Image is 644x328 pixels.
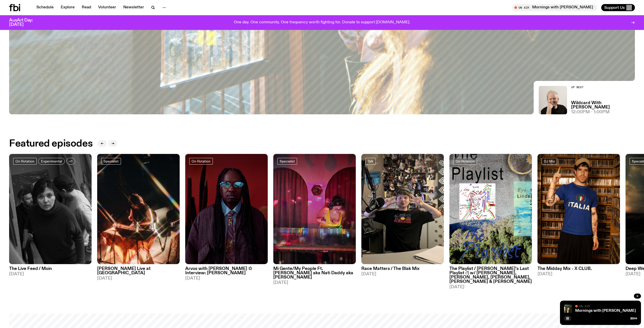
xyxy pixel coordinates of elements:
a: Wildcard With [PERSON_NAME] [571,101,635,110]
span: [DATE] [9,272,92,276]
h3: [PERSON_NAME] Live at [GEOGRAPHIC_DATA] [97,267,180,275]
a: Specialist [277,158,297,165]
span: [DATE] [361,272,444,276]
a: Explore [58,4,78,11]
span: +1 [69,159,72,163]
h2: Up Next [571,86,635,89]
h3: Arvos with [PERSON_NAME] ✩ Interview: [PERSON_NAME] [185,267,268,275]
button: Support Us [601,4,635,11]
a: Read [79,4,94,11]
h3: The Live Feed / Moin [9,267,92,271]
img: A black and white image of moin on stairs, looking up at the camera. [9,154,92,264]
span: Experimental [41,159,62,163]
img: Freya smiles coyly as she poses for the image. [564,305,572,313]
a: On Rotation [189,158,213,165]
a: Mornings with [PERSON_NAME] [575,309,636,313]
span: [DATE] [185,276,268,281]
a: On Rotation [453,158,477,165]
span: [DATE] [273,281,356,285]
h3: The Midday Mix - X CLUB. [537,267,620,271]
button: +1 [66,158,75,165]
a: Volunteer [95,4,119,11]
span: On Rotation [192,159,211,163]
img: Stuart is smiling charmingly, wearing a black t-shirt against a stark white background. [539,86,567,114]
a: DJ Mix [542,158,557,165]
a: Mi Gente/My People Ft. [PERSON_NAME] aka Nati Daddy aka [PERSON_NAME][DATE] [273,264,356,285]
h3: Race Matters / The Blak Mix [361,267,444,271]
span: DJ Mix [544,159,555,163]
a: Specialist [101,158,121,165]
span: On Air [579,304,590,308]
a: The Playlist / [PERSON_NAME]'s Last Playlist :'( w/ [PERSON_NAME], [PERSON_NAME], [PERSON_NAME], ... [449,264,532,289]
span: Talk [368,159,373,163]
img: Man Standing in front of red back drop with sunglasses on [185,154,268,264]
h3: Mi Gente/My People Ft. [PERSON_NAME] aka Nati Daddy aka [PERSON_NAME] [273,267,356,280]
a: [PERSON_NAME] Live at [GEOGRAPHIC_DATA][DATE] [97,264,180,281]
a: Arvos with [PERSON_NAME] ✩ Interview: [PERSON_NAME][DATE] [185,264,268,281]
a: On Rotation [13,158,37,165]
span: On Rotation [15,159,34,163]
h2: Featured episodes [9,139,93,148]
span: [DATE] [97,276,180,281]
span: Support Us [604,5,625,10]
span: [DATE] [537,272,620,276]
h3: AusArt Day: [DATE] [9,18,41,27]
p: One day. One community. One frequency worth fighting for. Donate to support [DOMAIN_NAME]. [234,20,410,25]
h3: The Playlist / [PERSON_NAME]'s Last Playlist :'( w/ [PERSON_NAME], [PERSON_NAME], [PERSON_NAME], ... [449,267,532,284]
a: Newsletter [120,4,147,11]
a: Talk [365,158,376,165]
span: On Rotation [456,159,475,163]
a: Schedule [33,4,57,11]
a: The Midday Mix - X CLUB.[DATE] [537,264,620,276]
span: Specialist [103,159,119,163]
span: [DATE] [449,285,532,289]
button: On AirMornings with [PERSON_NAME] [512,4,597,11]
span: 12:00pm - 1:00pm [571,110,610,114]
span: Specialist [280,159,295,163]
a: The Live Feed / Moin[DATE] [9,264,92,276]
a: Race Matters / The Blak Mix[DATE] [361,264,444,276]
a: Experimental [38,158,65,165]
